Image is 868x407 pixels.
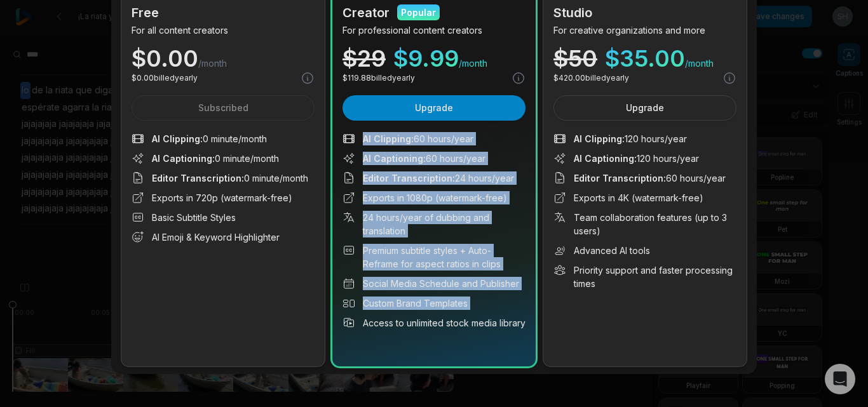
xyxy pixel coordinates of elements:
[401,6,436,19] div: Popular
[132,191,315,204] li: Exports in 720p (watermark-free)
[342,316,526,330] li: Access to unlimited stock media library
[342,211,526,237] li: 24 hours/year of dubbing and translation
[459,57,487,70] span: /month
[553,3,592,22] h2: Studio
[363,173,455,183] span: Editor Transcription :
[152,133,203,144] span: AI Clipping :
[342,3,390,22] h2: Creator
[363,133,414,144] span: AI Clipping :
[152,153,215,164] span: AI Captioning :
[363,152,485,165] span: 60 hours/year
[685,57,714,70] span: /month
[342,244,526,270] li: Premium subtitle styles + Auto-Reframe for aspect ratios in clips
[553,211,736,237] li: Team collaboration features (up to 3 users)
[574,173,666,183] span: Editor Transcription :
[342,72,415,84] p: $ 119.88 billed yearly
[342,191,526,204] li: Exports in 1080p (watermark-free)
[342,95,526,121] button: Upgrade
[553,244,736,257] li: Advanced AI tools
[342,47,386,70] div: $ 29
[152,173,244,183] span: Editor Transcription :
[393,47,459,70] span: $ 9.99
[553,191,736,204] li: Exports in 4K (watermark-free)
[553,95,736,121] button: Upgrade
[152,152,279,165] span: 0 minute/month
[363,153,426,164] span: AI Captioning :
[132,230,315,244] li: AI Emoji & Keyword Highlighter
[574,152,699,165] span: 120 hours/year
[132,72,198,84] p: $ 0.00 billed yearly
[342,277,526,290] li: Social Media Schedule and Publisher
[132,47,198,70] span: $ 0.00
[553,47,597,70] div: $ 50
[152,132,267,145] span: 0 minute/month
[132,211,315,224] li: Basic Subtitle Styles
[363,132,473,145] span: 60 hours/year
[553,264,736,290] li: Priority support and faster processing times
[574,133,625,144] span: AI Clipping :
[605,47,685,70] span: $ 35.00
[198,57,227,70] span: /month
[553,23,736,37] p: For creative organizations and more
[574,153,637,164] span: AI Captioning :
[152,171,308,185] span: 0 minute/month
[553,72,629,84] p: $ 420.00 billed yearly
[574,132,687,145] span: 120 hours/year
[825,364,855,394] div: Open Intercom Messenger
[574,171,726,185] span: 60 hours/year
[342,297,526,310] li: Custom Brand Templates
[342,23,526,37] p: For professional content creators
[132,23,315,37] p: For all content creators
[363,171,514,185] span: 24 hours/year
[132,3,159,22] h2: Free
